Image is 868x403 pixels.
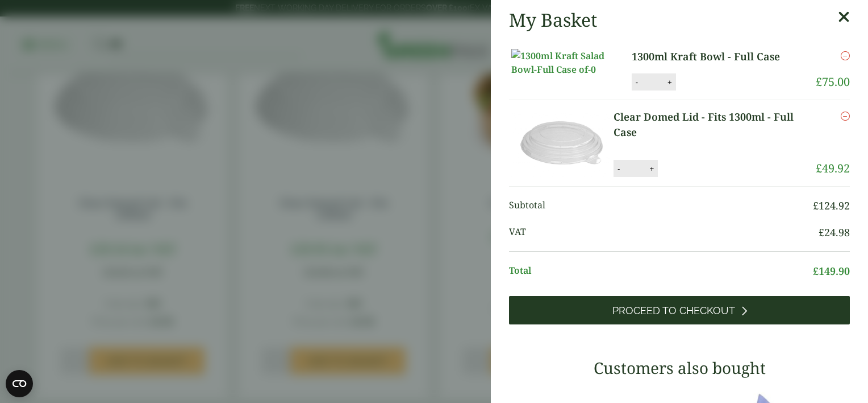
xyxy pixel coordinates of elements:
span: £ [819,225,824,239]
img: Clear Domed Lid - Fits 1000ml-0 [511,109,614,177]
span: Total [509,264,813,279]
span: VAT [509,225,819,240]
a: Remove this item [841,109,850,123]
span: £ [813,199,819,212]
button: - [614,164,623,174]
bdi: 49.92 [816,161,850,176]
span: £ [816,74,822,89]
button: Open CMP widget [6,370,33,397]
span: £ [816,161,822,176]
button: + [664,77,675,87]
span: £ [813,264,819,278]
a: Proceed to Checkout [509,296,850,324]
img: 1300ml Kraft Salad Bowl-Full Case of-0 [511,49,614,76]
button: + [646,164,657,174]
a: Clear Domed Lid - Fits 1300ml - Full Case [614,109,816,140]
bdi: 24.98 [819,225,850,239]
h2: My Basket [509,9,597,31]
bdi: 124.92 [813,199,850,212]
h3: Customers also bought [509,359,850,378]
a: Remove this item [841,49,850,63]
a: 1300ml Kraft Bowl - Full Case [632,49,798,64]
span: Proceed to Checkout [612,305,735,317]
bdi: 149.90 [813,264,850,278]
span: Subtotal [509,198,813,213]
bdi: 75.00 [816,74,850,89]
button: - [632,77,641,87]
